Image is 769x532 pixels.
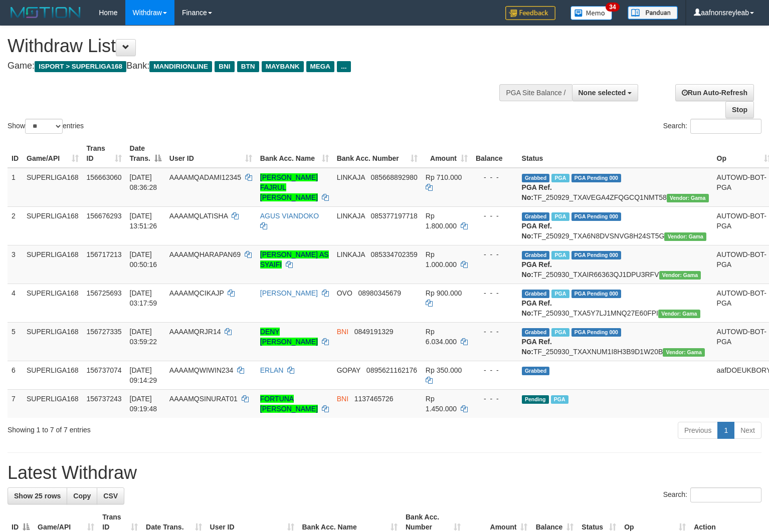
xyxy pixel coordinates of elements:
[370,212,417,220] span: Copy 085377197718 to clipboard
[354,395,394,403] span: Copy 1137465726 to clipboard
[518,245,713,284] td: TF_250930_TXAIR66363QJ1DPU3RFV
[522,251,550,259] span: Grabbed
[97,487,124,504] a: CSV
[505,6,555,20] img: Feedback.jpg
[518,322,713,361] td: TF_250930_TXAXNUM1I8H3B9D1W20B
[35,61,126,72] span: ISPORT > SUPERLIGA168
[337,212,365,220] span: LINKAJA
[130,173,157,191] span: [DATE] 08:36:28
[551,251,569,259] span: Marked by aafnonsreyleab
[8,487,67,504] a: Show 25 rows
[571,212,622,221] span: PGA Pending
[14,492,61,500] span: Show 25 rows
[260,250,329,269] a: [PERSON_NAME] AS SYAIFI
[333,139,422,168] th: Bank Acc. Number: activate to sort column ascending
[25,119,63,134] select: Showentries
[130,289,157,307] span: [DATE] 03:17:59
[571,251,622,259] span: PGA Pending
[551,328,569,337] span: Marked by aafnonsreyleab
[663,119,761,134] label: Search:
[8,322,23,361] td: 5
[522,183,552,201] b: PGA Ref. No:
[8,245,23,284] td: 3
[169,173,241,181] span: AAAAMQADAMI12345
[551,290,569,298] span: Marked by aafnonsreyleab
[522,260,552,279] b: PGA Ref. No:
[337,289,352,297] span: OVO
[73,492,91,500] span: Copy
[23,284,83,322] td: SUPERLIGA168
[522,290,550,298] span: Grabbed
[83,139,126,168] th: Trans ID: activate to sort column ascending
[472,139,518,168] th: Balance
[8,361,23,389] td: 6
[734,422,761,439] a: Next
[426,328,457,346] span: Rp 6.034.000
[358,289,402,297] span: Copy 08980345679 to clipboard
[169,289,224,297] span: AAAAMQCIKAJP
[551,212,569,221] span: Marked by aafsoycanthlai
[476,288,514,298] div: - - -
[522,395,549,404] span: Pending
[23,322,83,361] td: SUPERLIGA168
[130,212,157,230] span: [DATE] 13:51:26
[23,168,83,207] td: SUPERLIGA168
[337,366,360,374] span: GOPAY
[658,310,700,318] span: Vendor URL: https://trx31.1velocity.biz
[130,395,157,413] span: [DATE] 09:19:48
[8,389,23,418] td: 7
[169,212,228,220] span: AAAAMQLATISHA
[8,61,503,71] h4: Game: Bank:
[306,61,335,72] span: MEGA
[8,139,23,168] th: ID
[518,206,713,245] td: TF_250929_TXA6N8DVSNVG8H24ST5G
[426,250,457,269] span: Rp 1.000.000
[678,422,718,439] a: Previous
[571,290,622,298] span: PGA Pending
[149,61,212,72] span: MANDIRIONLINE
[87,212,122,220] span: 156676293
[23,361,83,389] td: SUPERLIGA168
[426,173,462,181] span: Rp 710.000
[522,328,550,337] span: Grabbed
[571,328,622,337] span: PGA Pending
[103,492,118,500] span: CSV
[8,421,313,435] div: Showing 1 to 7 of 7 entries
[664,232,706,241] span: Vendor URL: https://trx31.1velocity.biz
[215,61,234,72] span: BNI
[476,394,514,404] div: - - -
[23,245,83,284] td: SUPERLIGA168
[518,168,713,207] td: TF_250929_TXAVEGA4ZFQGCQ1NMT58
[476,172,514,182] div: - - -
[476,211,514,221] div: - - -
[23,139,83,168] th: Game/API: activate to sort column ascending
[370,173,417,181] span: Copy 085668892980 to clipboard
[8,168,23,207] td: 1
[572,84,639,101] button: None selected
[87,173,122,181] span: 156663060
[126,139,165,168] th: Date Trans.: activate to sort column descending
[130,328,157,346] span: [DATE] 03:59:22
[571,174,622,182] span: PGA Pending
[87,366,122,374] span: 156737074
[476,327,514,337] div: - - -
[237,61,259,72] span: BTN
[690,119,761,134] input: Search:
[337,173,365,181] span: LINKAJA
[422,139,472,168] th: Amount: activate to sort column ascending
[23,206,83,245] td: SUPERLIGA168
[551,174,569,182] span: Marked by aafchhiseyha
[426,366,462,374] span: Rp 350.000
[476,365,514,375] div: - - -
[518,284,713,322] td: TF_250930_TXA5Y7LJ1MNQ27E60FPI
[8,284,23,322] td: 4
[165,139,256,168] th: User ID: activate to sort column ascending
[370,250,417,258] span: Copy 085334702359 to clipboard
[606,3,619,12] span: 34
[67,487,97,504] a: Copy
[354,328,394,336] span: Copy 0849191329 to clipboard
[87,395,122,403] span: 156737243
[522,174,550,182] span: Grabbed
[522,299,552,317] b: PGA Ref. No:
[87,289,122,297] span: 156725693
